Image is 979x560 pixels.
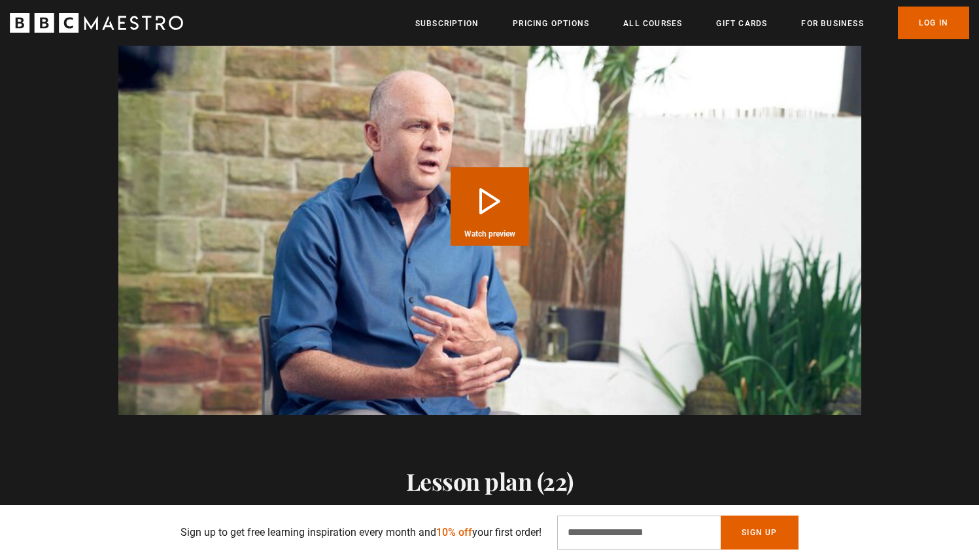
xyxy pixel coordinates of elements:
[716,17,767,30] a: Gift Cards
[436,526,472,538] span: 10% off
[898,7,969,39] a: Log In
[464,230,515,238] span: Watch preview
[180,525,541,540] p: Sign up to get free learning inspiration every month and your first order!
[623,17,682,30] a: All Courses
[721,516,798,550] button: Sign Up
[415,7,969,39] nav: Primary
[10,13,183,33] svg: BBC Maestro
[415,17,479,30] a: Subscription
[513,17,589,30] a: Pricing Options
[451,167,529,246] button: Play Course overview for Time Management with Oliver Burkeman
[801,17,863,30] a: For business
[236,467,743,495] h2: Lesson plan (22)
